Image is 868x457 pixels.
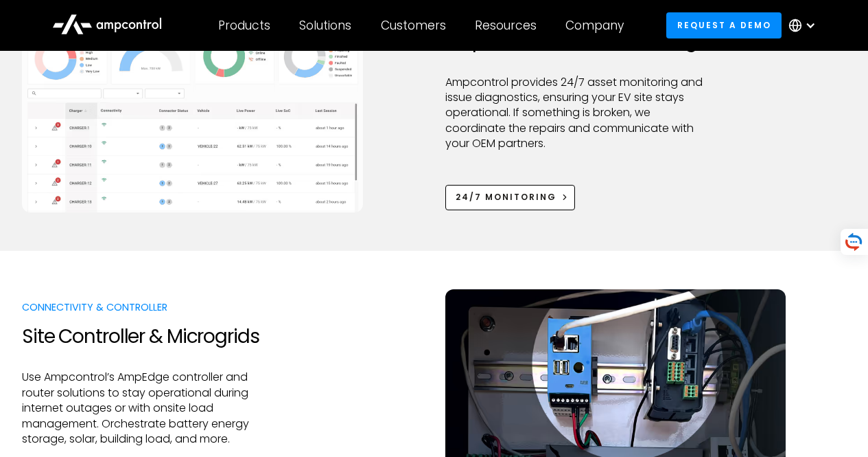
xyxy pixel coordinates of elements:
div: Company [565,18,624,33]
div: Customers [381,18,446,33]
div: Solutions [299,18,351,33]
a: Request a demo [666,12,782,38]
div: Resources [475,18,537,33]
div: Products [218,18,270,33]
p: Use Ampcontrol’s AmpEdge controller and router solutions to stay operational during internet outa... [22,370,283,447]
h2: Site Controller & Microgrids [22,325,283,348]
